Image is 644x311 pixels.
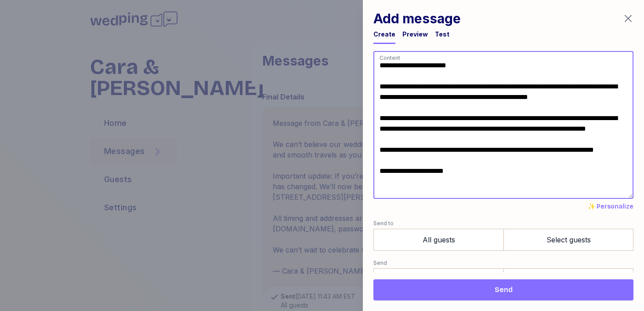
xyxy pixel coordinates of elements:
[373,268,503,290] label: Now
[588,202,633,211] button: ✨ Personalize
[503,268,633,290] label: Later
[373,30,395,39] div: Create
[373,11,461,26] h1: Add message
[503,229,633,251] label: Select guests
[373,279,633,300] button: Send
[435,30,449,39] div: Test
[373,229,503,251] label: All guests
[402,30,428,39] div: Preview
[373,258,633,268] label: Send
[495,285,513,295] span: Send
[373,218,633,229] label: Send to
